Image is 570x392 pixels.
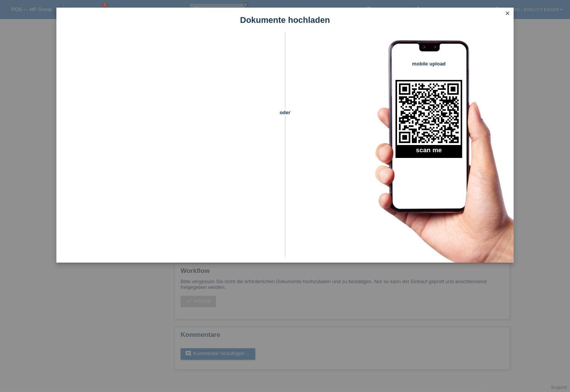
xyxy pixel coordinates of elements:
[68,51,272,242] iframe: Upload
[395,61,462,67] h4: mobile upload
[56,15,514,25] h1: Dokumente hochladen
[503,10,512,18] a: close
[395,147,462,158] h2: scan me
[504,10,511,16] i: close
[272,108,298,116] span: oder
